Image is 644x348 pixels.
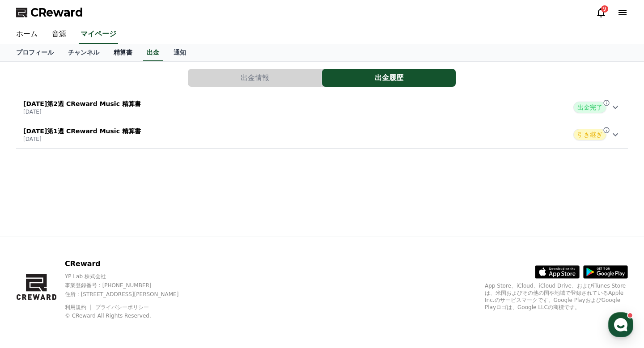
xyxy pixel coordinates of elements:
[74,288,101,295] span: Messages
[95,304,149,310] a: プライバシーポリシー
[30,5,83,20] span: CReward
[106,44,140,61] a: 精算書
[59,274,115,296] a: Messages
[188,69,322,87] button: 出金情報
[3,274,59,296] a: Home
[23,99,141,108] p: [DATE]第2週 CReward Music 精算書
[65,304,93,310] a: 利用規約
[166,44,193,61] a: 通知
[596,7,606,18] a: 9
[143,44,163,61] a: 出金
[65,259,194,269] p: CReward
[45,25,73,44] a: 音源
[23,287,38,294] span: Home
[79,25,118,44] a: マイページ
[16,94,628,121] button: [DATE]第2週 CReward Music 精算書 [DATE] 出金完了
[322,69,456,87] button: 出金履歴
[61,44,106,61] a: チャンネル
[601,5,608,13] div: 9
[16,121,628,149] button: [DATE]第1週 CReward Music 精算書 [DATE] 引き継ぎ
[23,108,141,115] p: [DATE]
[573,129,606,140] span: 引き継ぎ
[65,312,194,319] p: © CReward All Rights Reserved.
[573,102,606,113] span: 出金完了
[23,136,141,143] p: [DATE]
[65,273,194,280] p: YP Lab 株式会社
[65,291,194,298] p: 住所 : [STREET_ADDRESS][PERSON_NAME]
[9,25,45,44] a: ホーム
[485,282,628,311] p: App Store、iCloud、iCloud Drive、およびiTunes Storeは、米国およびその他の国や地域で登録されているApple Inc.のサービスマークです。Google P...
[115,274,172,296] a: Settings
[23,127,141,136] p: [DATE]第1週 CReward Music 精算書
[322,69,456,87] a: 出金履歴
[132,287,154,294] span: Settings
[16,5,83,20] a: CReward
[9,44,61,61] a: プロフィール
[65,282,194,289] p: 事業登録番号 : [PHONE_NUMBER]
